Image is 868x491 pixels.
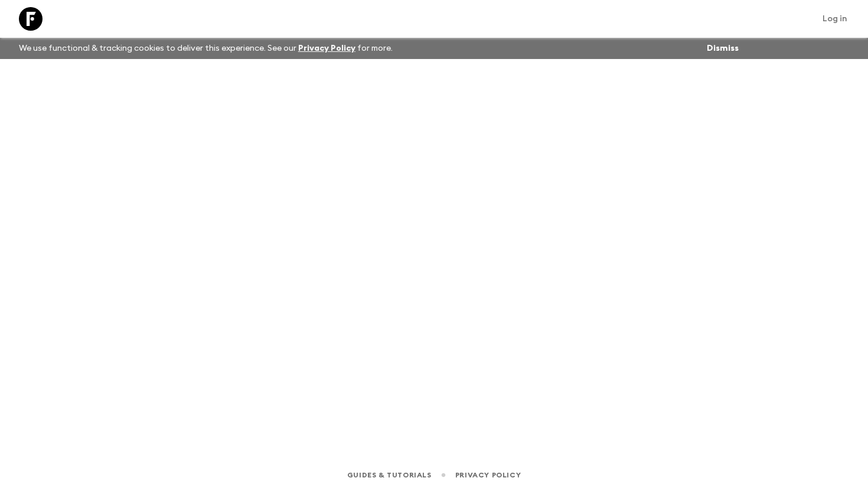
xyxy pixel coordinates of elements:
[816,11,854,27] a: Log in
[14,38,397,59] p: We use functional & tracking cookies to deliver this experience. See our for more.
[704,40,742,57] button: Dismiss
[455,469,521,482] a: Privacy Policy
[298,44,355,53] a: Privacy Policy
[347,469,432,482] a: Guides & Tutorials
